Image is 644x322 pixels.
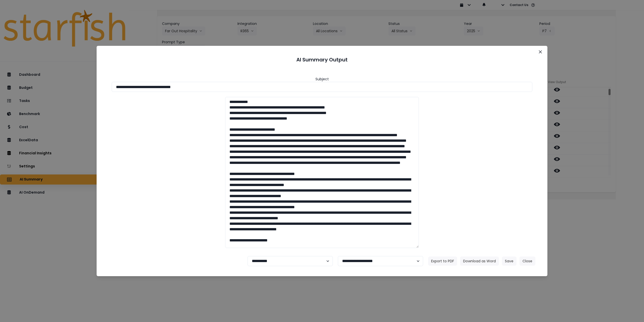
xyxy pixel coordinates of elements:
button: Close [536,48,544,56]
button: Save [502,257,516,266]
header: AI Summary Output [103,52,541,67]
button: Download as Word [460,257,499,266]
button: Close [519,257,535,266]
header: Subject [315,77,329,82]
button: Export to PDF [428,257,457,266]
